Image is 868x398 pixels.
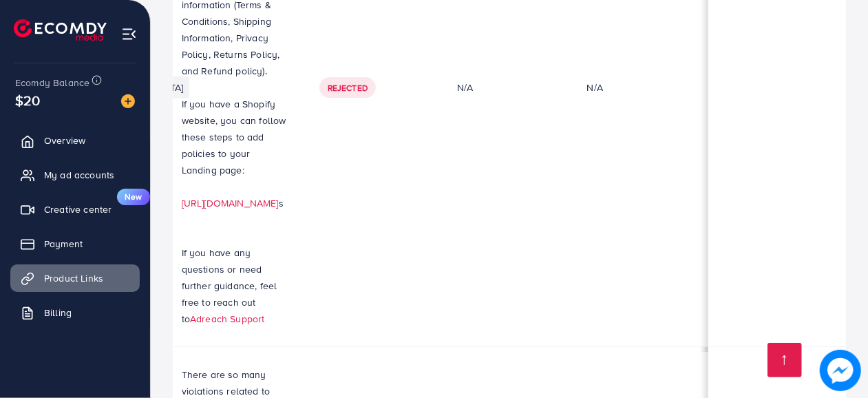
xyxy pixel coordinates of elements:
[10,264,140,292] a: Product Links
[820,350,861,391] img: image
[182,196,279,210] a: [URL][DOMAIN_NAME]
[44,271,103,285] span: Product Links
[44,202,112,216] span: Creative center
[182,244,286,327] p: If you have any questions or need further guidance, feel free to reach out to
[121,94,135,108] img: image
[587,81,603,94] div: N/A
[328,82,368,94] span: Rejected
[457,81,554,94] div: N/A
[44,237,83,251] span: Payment
[15,76,89,90] span: Ecomdy Balance
[10,127,140,154] a: Overview
[44,306,72,320] span: Billing
[10,299,140,326] a: Billing
[190,312,264,326] a: Adreach Support
[44,168,114,182] span: My ad accounts
[117,189,150,205] span: New
[44,134,85,147] span: Overview
[10,230,140,258] a: Payment
[10,196,140,223] a: Creative centerNew
[182,96,286,178] p: If you have a Shopify website, you can follow these steps to add policies to your Landing page:
[14,19,107,41] img: logo
[10,161,140,189] a: My ad accounts
[15,90,40,110] span: $20
[121,26,137,42] img: menu
[182,195,286,211] p: s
